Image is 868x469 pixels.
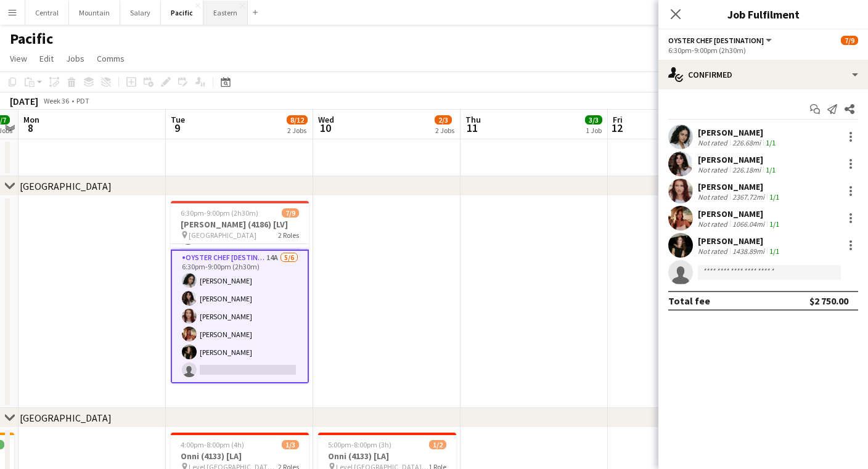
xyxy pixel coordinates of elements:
h3: [PERSON_NAME] (4186) [LV] [171,219,309,230]
span: 1/3 [282,440,299,449]
span: 5:00pm-8:00pm (3h) [328,440,391,449]
span: 3/3 [585,115,602,124]
span: View [10,53,27,64]
span: Week 36 [41,96,72,105]
h3: Job Fulfilment [658,6,868,22]
h1: Pacific [10,30,53,48]
app-skills-label: 1/1 [769,247,779,256]
button: Mountain [69,1,120,25]
span: 2 Roles [278,230,299,240]
span: Edit [39,53,54,64]
div: [PERSON_NAME] [698,235,782,247]
button: Eastern [203,1,248,25]
button: Oyster Chef [DESTINATION] [668,36,774,45]
button: Central [25,1,69,25]
app-skills-label: 1/1 [769,192,779,202]
div: 2 Jobs [435,126,454,135]
h3: Onni (4133) [LA] [318,451,456,462]
div: Not rated [698,192,730,202]
a: Comms [92,51,129,67]
div: 2367.72mi [730,192,767,202]
span: Jobs [66,53,84,64]
app-card-role: Oyster Chef [DESTINATION]14A5/66:30pm-9:00pm (2h30m)[PERSON_NAME][PERSON_NAME][PERSON_NAME][PERSO... [171,250,309,383]
span: 12 [611,121,623,135]
div: [GEOGRAPHIC_DATA] [20,180,112,192]
div: Confirmed [658,60,868,89]
span: 7/9 [282,208,299,218]
div: PDT [76,96,89,105]
app-skills-label: 1/1 [766,138,776,147]
div: [PERSON_NAME] [698,181,782,192]
app-skills-label: 1/1 [769,219,779,229]
span: 8/12 [287,115,308,124]
span: 7/9 [841,36,858,45]
div: 6:30pm-9:00pm (2h30m) [668,46,858,55]
div: [PERSON_NAME] [698,208,782,219]
span: 11 [464,121,481,135]
div: 1066.04mi [730,219,767,229]
div: 226.18mi [730,165,763,174]
button: Salary [120,1,161,25]
app-job-card: 6:30pm-9:00pm (2h30m)7/9[PERSON_NAME] (4186) [LV] [GEOGRAPHIC_DATA]2 Roles[PERSON_NAME][PERSON_NA... [171,201,309,383]
div: Not rated [698,138,730,147]
div: Not rated [698,165,730,174]
div: Total fee [668,295,710,307]
span: Thu [465,114,481,125]
span: 1/2 [429,440,446,449]
app-skills-label: 1/1 [766,165,776,174]
div: 1 Job [586,126,602,135]
span: 4:00pm-8:00pm (4h) [181,440,244,449]
div: 226.68mi [730,138,763,147]
div: $2 750.00 [809,295,848,307]
div: 1438.89mi [730,247,767,256]
a: Edit [35,51,59,67]
span: 8 [22,121,39,135]
div: Not rated [698,247,730,256]
span: Mon [23,114,39,125]
a: View [5,51,32,67]
span: Fri [613,114,623,125]
div: [DATE] [10,95,38,107]
div: [PERSON_NAME] [698,127,778,138]
div: 2 Jobs [287,126,307,135]
span: Wed [318,114,334,125]
h3: Onni (4133) [LA] [171,451,309,462]
button: Pacific [161,1,203,25]
span: 2/3 [435,115,452,124]
span: [GEOGRAPHIC_DATA] [189,230,256,240]
span: Tue [171,114,185,125]
div: Not rated [698,219,730,229]
div: [PERSON_NAME] [698,154,778,165]
span: Comms [97,53,125,64]
span: Oyster Chef [DESTINATION] [668,36,764,45]
span: 6:30pm-9:00pm (2h30m) [181,208,258,218]
div: [GEOGRAPHIC_DATA] [20,412,112,424]
span: 10 [316,121,334,135]
a: Jobs [61,51,89,67]
span: 9 [169,121,185,135]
